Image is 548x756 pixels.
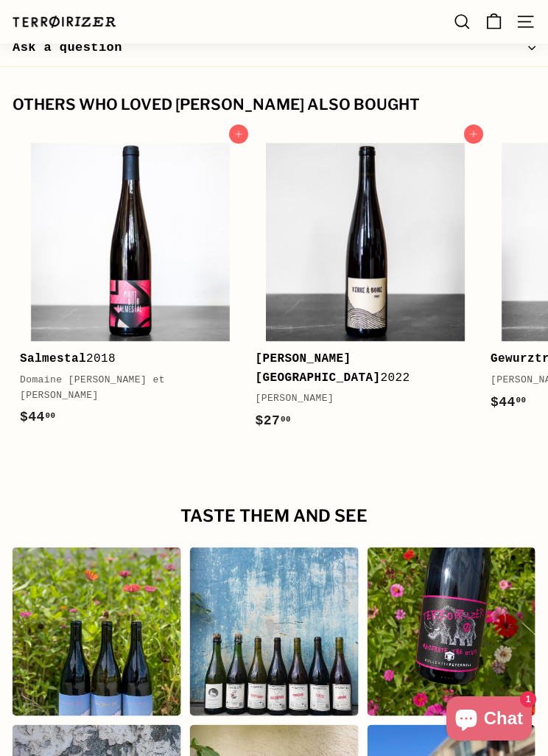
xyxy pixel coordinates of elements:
[20,352,86,365] b: Salmestal
[516,396,527,405] sup: 00
[281,415,291,424] sup: 00
[20,410,55,424] span: $44
[491,395,526,410] span: $44
[256,391,468,407] div: [PERSON_NAME]
[367,547,535,716] div: Instagram post opens in a popup
[46,411,56,420] sup: 00
[256,350,468,388] div: 2022
[442,696,536,744] inbox-online-store-chat: Shopify online store chat
[13,547,181,716] div: Instagram post opens in a popup
[256,352,381,385] b: [PERSON_NAME][GEOGRAPHIC_DATA]
[20,132,241,438] a: Salmestal2018Domaine [PERSON_NAME] et [PERSON_NAME]
[13,97,535,113] div: Others who loved [PERSON_NAME] also bought
[20,350,232,369] div: 2018
[256,132,477,441] a: [PERSON_NAME][GEOGRAPHIC_DATA]2022[PERSON_NAME]
[256,413,291,428] span: $27
[190,547,359,716] div: Instagram post opens in a popup
[13,507,535,525] h2: Taste them and see
[20,373,232,404] div: Domaine [PERSON_NAME] et [PERSON_NAME]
